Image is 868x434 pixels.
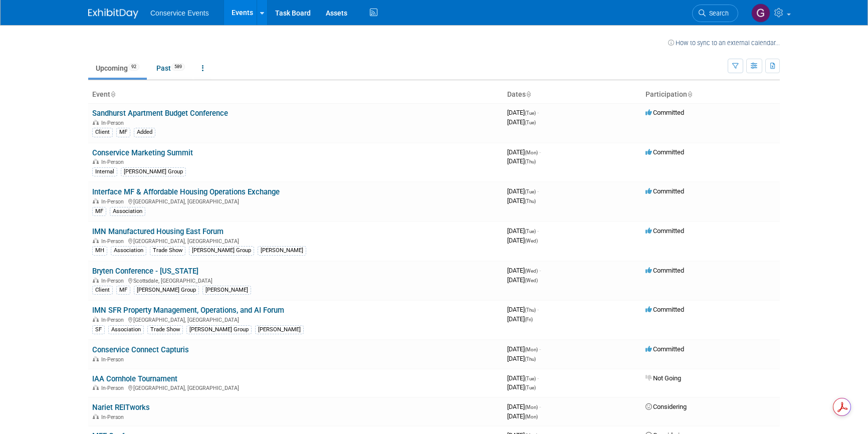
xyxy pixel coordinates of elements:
a: Conservice Connect Capturis [92,345,189,354]
img: In-Person Event [93,159,99,164]
div: MF [116,286,130,295]
div: Trade Show [147,325,183,334]
div: Scottsdale, [GEOGRAPHIC_DATA] [92,276,499,284]
span: (Tue) [525,120,536,125]
span: Committed [645,148,684,156]
span: [DATE] [507,109,539,116]
span: (Thu) [525,198,536,204]
img: In-Person Event [93,356,99,361]
span: In-Person [101,198,127,205]
img: In-Person Event [93,414,99,419]
span: [DATE] [507,148,541,156]
img: In-Person Event [93,120,99,125]
img: In-Person Event [93,238,99,243]
span: [DATE] [507,118,536,126]
div: MF [92,207,106,216]
span: In-Person [101,238,127,245]
span: (Tue) [525,110,536,116]
span: 589 [171,63,185,71]
span: Search [706,10,729,17]
span: Conservice Events [150,9,209,17]
a: Bryten Conference - [US_STATE] [92,267,198,276]
th: Event [88,86,503,103]
span: - [537,306,539,313]
span: [DATE] [507,383,536,391]
div: [PERSON_NAME] Group [134,286,199,295]
span: In-Person [101,414,127,420]
div: [PERSON_NAME] [258,246,306,255]
img: ExhibitDay [88,9,138,19]
a: Sort by Event Name [110,90,115,98]
div: [GEOGRAPHIC_DATA], [GEOGRAPHIC_DATA] [92,315,499,323]
span: Considering [645,403,687,410]
a: Interface MF & Affordable Housing Operations Exchange [92,187,280,196]
span: [DATE] [507,412,538,420]
span: 92 [128,63,139,71]
div: Trade Show [150,246,185,255]
span: - [537,374,539,382]
span: (Thu) [525,307,536,313]
div: Internal [92,167,117,176]
div: [GEOGRAPHIC_DATA], [GEOGRAPHIC_DATA] [92,197,499,205]
span: (Tue) [525,376,536,381]
span: Committed [645,109,684,116]
img: Gayle Reese [751,4,770,23]
div: Association [111,246,146,255]
span: (Thu) [525,356,536,362]
span: - [537,227,539,235]
a: How to sync to an external calendar... [668,39,780,47]
span: (Tue) [525,229,536,234]
span: - [539,267,541,274]
div: Association [108,325,144,334]
a: Sort by Participation Type [687,90,692,98]
th: Dates [503,86,641,103]
span: [DATE] [507,315,533,323]
div: Client [92,286,113,295]
img: In-Person Event [93,317,99,322]
span: - [539,345,541,353]
div: Association [110,207,145,216]
a: Search [692,5,738,22]
div: [PERSON_NAME] Group [189,246,254,255]
span: In-Person [101,385,127,391]
span: In-Person [101,278,127,284]
span: In-Person [101,317,127,323]
span: [DATE] [507,197,536,204]
div: [PERSON_NAME] Group [186,325,252,334]
span: [DATE] [507,403,541,410]
a: Conservice Marketing Summit [92,148,193,157]
div: [GEOGRAPHIC_DATA], [GEOGRAPHIC_DATA] [92,237,499,245]
a: IAA Cornhole Tournament [92,374,177,383]
span: [DATE] [507,267,541,274]
div: SF [92,325,105,334]
div: Client [92,128,113,137]
span: - [539,148,541,156]
span: (Wed) [525,278,538,283]
span: (Fri) [525,317,533,322]
span: [DATE] [507,355,536,362]
div: MF [116,128,130,137]
div: Added [134,128,155,137]
span: - [539,403,541,410]
span: (Mon) [525,414,538,419]
span: Committed [645,187,684,195]
img: In-Person Event [93,385,99,390]
span: (Thu) [525,159,536,164]
span: (Mon) [525,404,538,410]
span: Committed [645,227,684,235]
span: [DATE] [507,306,539,313]
span: In-Person [101,356,127,363]
a: Sort by Start Date [526,90,531,98]
span: In-Person [101,120,127,126]
span: [DATE] [507,374,539,382]
span: Not Going [645,374,681,382]
span: In-Person [101,159,127,165]
span: (Mon) [525,150,538,155]
div: [PERSON_NAME] [202,286,251,295]
span: [DATE] [507,237,538,244]
span: Committed [645,345,684,353]
span: [DATE] [507,187,539,195]
span: (Tue) [525,189,536,194]
span: (Wed) [525,238,538,244]
img: In-Person Event [93,198,99,203]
